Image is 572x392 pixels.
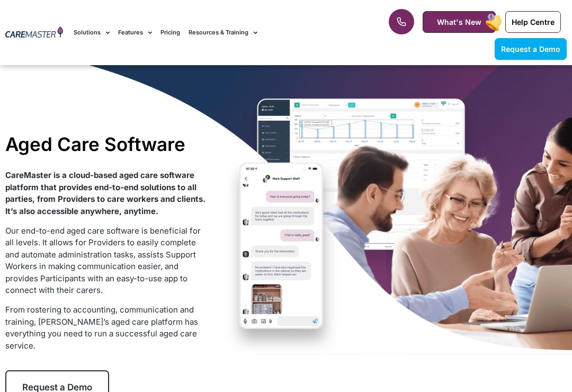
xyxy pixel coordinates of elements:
[512,17,555,26] span: Help Centre
[5,26,63,39] img: CareMaster Logo
[74,15,110,50] a: Solutions
[118,15,152,50] a: Features
[5,170,205,216] strong: CareMaster is a cloud-based aged care software platform that provides end-to-end solutions to all...
[505,11,561,33] a: Help Centre
[501,44,560,54] span: Request a Demo
[74,15,364,50] nav: Menu
[437,17,481,26] span: What's New
[160,15,180,50] a: Pricing
[5,226,201,296] span: Our end-to-end aged care software is beneficial for all levels. It allows for Providers to easily...
[5,133,207,155] h1: Aged Care Software
[5,305,198,351] span: From rostering to accounting, communication and training, [PERSON_NAME]’s aged care platform has ...
[495,38,567,60] a: Request a Demo
[423,11,496,33] a: What's New
[189,15,257,50] a: Resources & Training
